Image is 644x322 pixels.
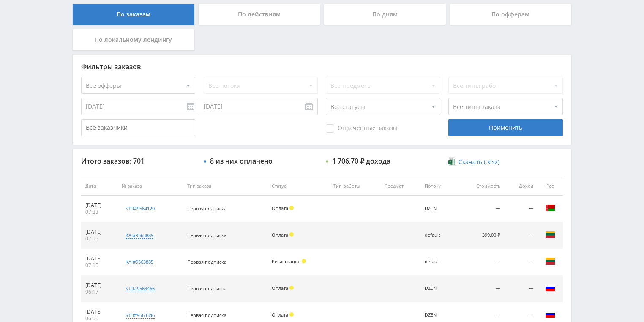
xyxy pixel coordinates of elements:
[81,63,563,71] div: Фильтры заказов
[187,205,226,212] span: Первая подписка
[85,209,113,216] div: 07:33
[81,119,195,136] input: Все заказчики
[73,29,194,50] div: По локальному лендингу
[425,206,453,211] div: DZEN
[187,259,226,265] span: Первая подписка
[505,196,538,222] td: —
[126,232,153,239] div: kai#9563889
[85,255,113,262] div: [DATE]
[187,232,226,238] span: Первая подписка
[505,177,538,196] th: Доход
[85,289,113,295] div: 06:17
[85,282,113,289] div: [DATE]
[457,177,505,196] th: Стоимость
[448,119,562,136] div: Применить
[85,308,113,315] div: [DATE]
[538,177,563,196] th: Гео
[457,276,505,302] td: —
[458,158,499,165] span: Скачать (.xlsx)
[545,229,555,240] img: ltu.png
[81,157,195,165] div: Итого заказов: 701
[85,315,113,322] div: 06:00
[289,312,294,317] span: Холд
[289,206,294,210] span: Холд
[457,222,505,249] td: 399,00 ₽
[85,229,113,235] div: [DATE]
[267,177,329,196] th: Статус
[505,276,538,302] td: —
[272,285,288,291] span: Оплата
[126,205,155,212] div: std#9564129
[272,311,288,318] span: Оплата
[457,249,505,276] td: —
[187,285,226,292] span: Первая подписка
[448,157,456,166] img: xlsx
[85,235,113,242] div: 07:15
[126,259,153,265] div: kai#9563885
[420,177,457,196] th: Потоки
[126,285,155,292] div: std#9563466
[210,157,273,165] div: 8 из них оплачено
[425,312,453,318] div: DZEN
[117,177,183,196] th: № заказа
[199,4,320,25] div: По действиям
[545,256,555,266] img: ltu.png
[425,286,453,291] div: DZEN
[457,196,505,222] td: —
[324,4,446,25] div: По дням
[450,4,572,25] div: По офферам
[85,202,113,209] div: [DATE]
[545,283,555,293] img: rus.png
[81,177,117,196] th: Дата
[187,312,226,318] span: Первая подписка
[332,157,390,165] div: 1 706,70 ₽ дохода
[380,177,420,196] th: Предмет
[85,262,113,269] div: 07:15
[272,205,288,211] span: Оплата
[272,258,300,265] span: Регистрация
[425,232,453,238] div: default
[425,259,453,265] div: default
[73,4,194,25] div: По заказам
[505,222,538,249] td: —
[302,259,306,263] span: Холд
[448,158,499,166] a: Скачать (.xlsx)
[183,177,267,196] th: Тип заказа
[545,309,555,319] img: rus.png
[329,177,380,196] th: Тип работы
[326,124,398,133] span: Оплаченные заказы
[505,249,538,276] td: —
[545,203,555,213] img: blr.png
[126,312,155,319] div: std#9563346
[289,232,294,237] span: Холд
[289,286,294,290] span: Холд
[272,232,288,238] span: Оплата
